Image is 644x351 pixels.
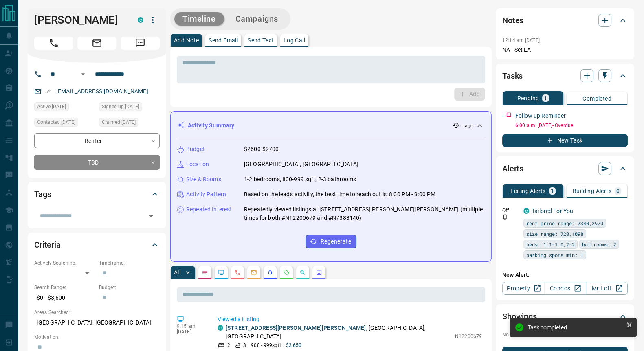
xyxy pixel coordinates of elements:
[218,325,223,331] div: condos.ca
[186,175,221,184] p: Size & Rooms
[209,37,238,43] p: Send Email
[174,12,224,26] button: Timeline
[34,188,51,201] h2: Tags
[502,159,628,178] div: Alerts
[34,155,160,170] div: TBD
[616,188,620,194] p: 0
[515,122,628,129] p: 6:00 a.m. [DATE] - Overdue
[243,342,246,349] p: 3
[78,69,88,79] button: Open
[316,269,322,276] svg: Agent Actions
[502,207,519,214] p: Off
[502,271,628,279] p: New Alert:
[502,307,628,326] div: Showings
[515,112,566,120] p: Follow up Reminder
[174,37,199,43] p: Add Note
[234,269,241,276] svg: Calls
[283,269,290,276] svg: Requests
[286,342,302,349] p: $2,650
[218,315,482,324] p: Viewed a Listing
[34,133,160,148] div: Renter
[573,188,611,194] p: Building Alerts
[177,329,205,335] p: [DATE]
[227,12,286,26] button: Campaigns
[267,269,273,276] svg: Listing Alerts
[244,160,358,169] p: [GEOGRAPHIC_DATA], [GEOGRAPHIC_DATA]
[455,333,482,340] p: N12200679
[526,251,583,259] span: parking spots min: 1
[99,102,160,114] div: Wed Apr 03 2024
[306,235,356,248] button: Regenerate
[582,240,616,248] span: bathrooms: 2
[502,282,544,295] a: Property
[186,160,209,169] p: Location
[502,69,523,82] h2: Tasks
[34,316,160,329] p: [GEOGRAPHIC_DATA], [GEOGRAPHIC_DATA]
[202,269,208,276] svg: Notes
[226,325,366,331] a: [STREET_ADDRESS][PERSON_NAME][PERSON_NAME]
[582,96,611,101] p: Completed
[56,88,148,94] a: [EMAIL_ADDRESS][DOMAIN_NAME]
[34,184,160,204] div: Tags
[34,259,95,267] p: Actively Searching:
[502,214,508,220] svg: Push Notification Only
[528,324,623,331] div: Task completed
[34,291,95,305] p: $0 - $3,600
[244,205,485,222] p: Repeatedly viewed listings at [STREET_ADDRESS][PERSON_NAME][PERSON_NAME] (multiple times for both...
[502,37,540,43] p: 12:14 am [DATE]
[34,13,125,26] h1: [PERSON_NAME]
[251,269,257,276] svg: Emails
[186,145,205,154] p: Budget
[45,89,51,94] svg: Email Verified
[174,270,180,275] p: All
[99,118,160,129] div: Fri Jun 13 2025
[251,342,281,349] p: 900 - 999 sqft
[244,145,279,154] p: $2600-$2700
[121,37,160,50] span: Message
[284,37,305,43] p: Log Call
[532,208,573,214] a: Tailored For You
[544,282,586,295] a: Condos
[502,162,523,175] h2: Alerts
[502,66,628,86] div: Tasks
[526,240,575,248] span: beds: 1.1-1.9,2-2
[34,37,73,50] span: Call
[502,134,628,147] button: New Task
[299,269,306,276] svg: Opportunities
[34,238,61,251] h2: Criteria
[102,103,139,111] span: Signed up [DATE]
[34,235,160,254] div: Criteria
[99,284,160,291] p: Budget:
[138,17,143,23] div: condos.ca
[523,208,529,214] div: condos.ca
[145,211,157,222] button: Open
[526,230,583,238] span: size range: 720,1098
[502,46,628,54] p: NA - Set LA
[188,121,234,130] p: Activity Summary
[186,190,226,199] p: Activity Pattern
[544,95,547,101] p: 1
[102,118,136,126] span: Claimed [DATE]
[34,102,95,114] div: Tue Jun 17 2025
[177,118,485,133] div: Activity Summary-- ago
[186,205,232,214] p: Repeated Interest
[37,118,75,126] span: Contacted [DATE]
[586,282,628,295] a: Mr.Loft
[34,284,95,291] p: Search Range:
[37,103,66,111] span: Active [DATE]
[517,95,539,101] p: Pending
[227,342,230,349] p: 2
[502,14,523,27] h2: Notes
[218,269,224,276] svg: Lead Browsing Activity
[510,188,546,194] p: Listing Alerts
[551,188,554,194] p: 1
[99,259,160,267] p: Timeframe:
[244,190,435,199] p: Based on the lead's activity, the best time to reach out is: 8:00 PM - 9:00 PM
[461,122,473,129] p: -- ago
[34,309,160,316] p: Areas Searched:
[226,324,451,341] p: , [GEOGRAPHIC_DATA], [GEOGRAPHIC_DATA]
[502,310,537,323] h2: Showings
[77,37,116,50] span: Email
[526,219,603,227] span: rent price range: 2340,2970
[34,333,160,341] p: Motivation:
